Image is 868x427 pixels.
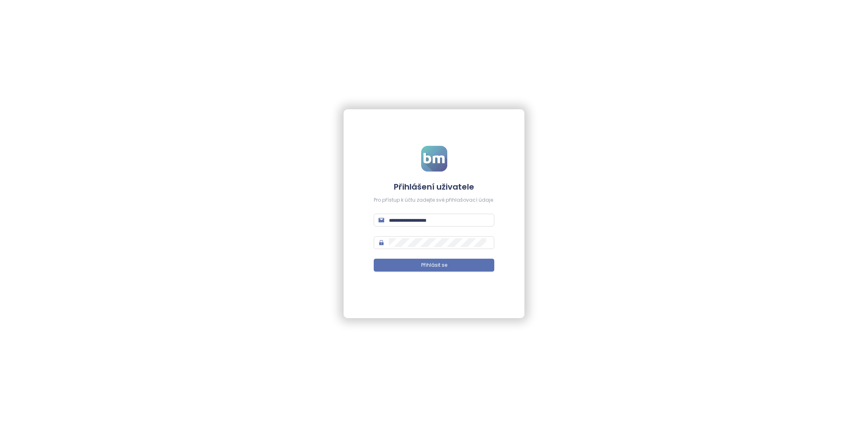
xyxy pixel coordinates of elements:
[379,240,384,245] span: lock
[421,146,447,172] img: logo
[374,181,494,192] h4: Přihlášení uživatele
[379,217,384,223] span: mail
[421,262,447,269] span: Přihlásit se
[374,196,494,204] div: Pro přístup k účtu zadejte své přihlašovací údaje.
[374,259,494,272] button: Přihlásit se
